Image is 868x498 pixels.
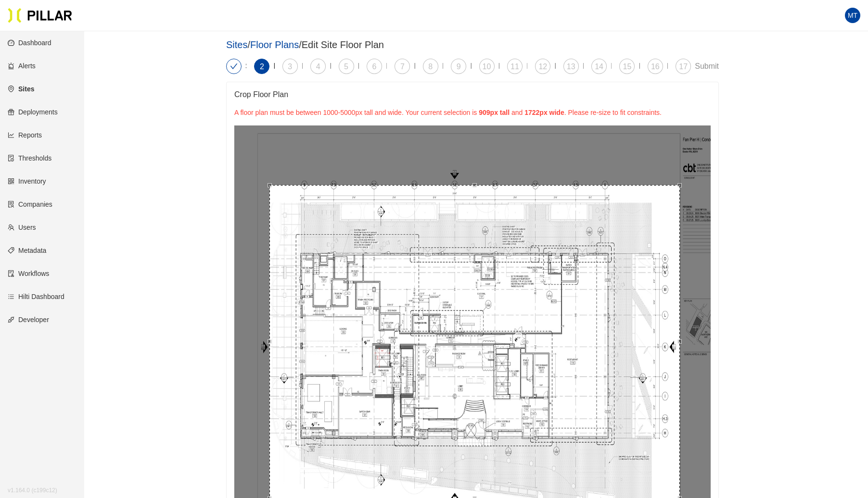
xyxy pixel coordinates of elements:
div: Floor 12 of 15 [583,59,638,74]
a: dashboardDashboard [8,39,51,47]
a: apiDeveloper [8,316,49,324]
span: 909 px tall [479,109,510,116]
span: 15 [623,62,632,71]
span: 14 [595,62,603,71]
a: line-chartReports [8,131,42,139]
div: Floor 9 of 15 [498,59,549,74]
div: Select Floor Plans [245,59,316,74]
span: 17 [679,62,688,71]
span: 13 [567,62,575,71]
img: Pillar Technologies [8,8,72,23]
div: Floor 6 of 15 [414,59,465,74]
div: Floor 7 of 15 [442,59,493,74]
span: 5 [344,62,348,71]
span: 6 [372,62,377,71]
div: Floor 5 of 15 [386,59,437,74]
span: 8 [428,62,433,71]
p: A floor plan must be between 1000-5000px tall and wide. Your current selection is and . Please re... [234,107,711,118]
a: environmentSites [8,85,34,93]
div: Floor 10 of 15 [526,59,582,74]
div: Floor 4 of 15 [358,59,409,74]
span: 7 [400,62,405,71]
div: Floor 8 of 15 [470,59,521,74]
div: Floor 1 of 15 [273,59,324,74]
div: Floor 13 of 15 [611,59,666,74]
span: 10 [483,62,491,71]
a: alertAlerts [8,62,36,70]
span: check [230,62,238,70]
span: 9 [457,62,461,71]
a: giftDeployments [8,108,58,116]
a: Sites [226,39,247,50]
a: qrcodeInventory [8,177,46,185]
h3: / / Edit Site Floor Plan [226,39,719,51]
span: 11 [511,62,519,71]
span: 4 [316,62,320,71]
span: MT [848,8,857,23]
div: Submit [695,59,719,74]
a: teamUsers [8,224,36,231]
span: 2 [260,62,264,71]
span: 16 [651,62,660,71]
span: 3 [288,62,292,71]
a: solutionCompanies [8,200,52,208]
a: barsHilti Dashboard [8,293,64,300]
a: exceptionThresholds [8,154,51,162]
span: 12 [538,62,547,71]
span: 1722 px wide [524,109,564,116]
div: Floor 2 of 15 [302,59,353,74]
h4: Crop Floor Plan [234,90,711,100]
div: Floor 3 of 15 [330,59,381,74]
div: Floor 14 of 15 [638,59,694,74]
a: auditWorkflows [8,270,49,277]
div: Floor 15 of 15 [667,59,722,74]
a: tagMetadata [8,247,46,254]
div: Floor 11 of 15 [554,59,610,74]
a: Floor Plans [250,39,299,50]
